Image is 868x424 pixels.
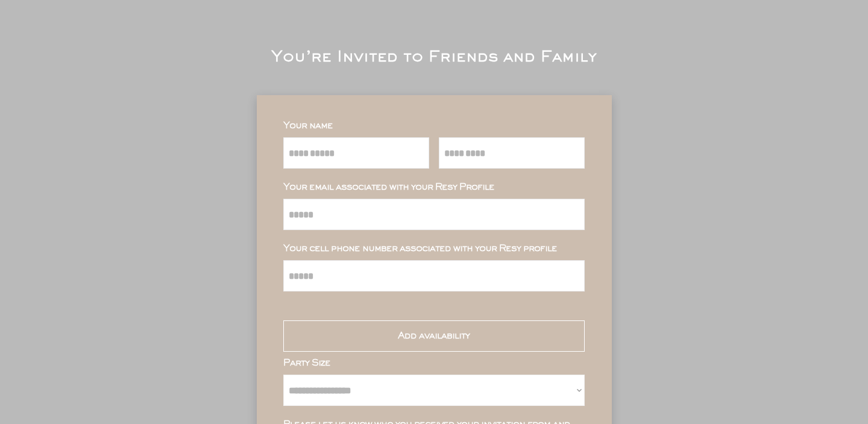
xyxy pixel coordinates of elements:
div: Your email associated with your Resy Profile [283,183,585,192]
div: Party Size [283,359,585,367]
div: Your name [283,122,585,130]
div: Add availability [398,332,470,340]
div: You’re Invited to Friends and Family [271,51,597,65]
div: Your cell phone number associated with your Resy profile [283,245,585,253]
